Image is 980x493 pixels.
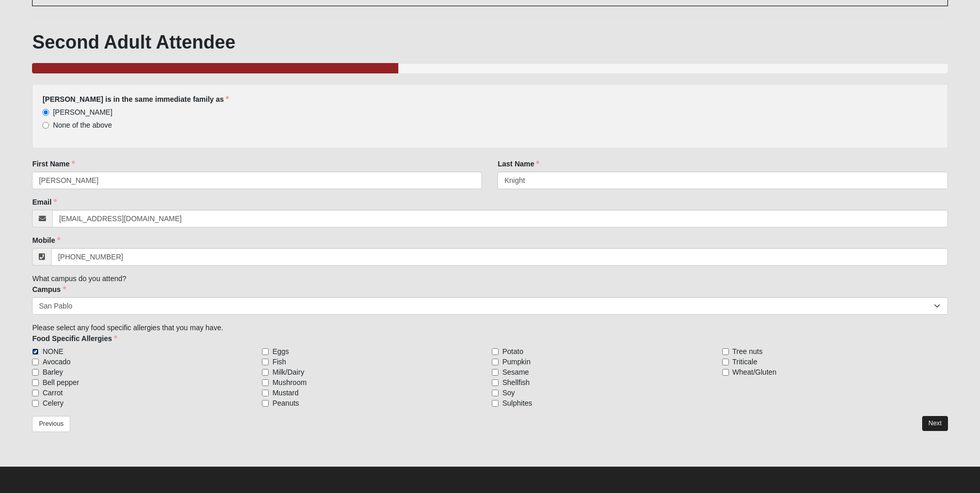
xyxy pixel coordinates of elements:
span: Eggs [272,346,289,357]
span: Bell pepper [42,377,79,388]
input: Triticale [722,359,729,365]
span: Fish [272,357,286,367]
span: Shellfish [502,377,530,388]
input: Soy [492,390,499,396]
span: Avocado [42,357,70,367]
span: NONE [42,346,63,357]
input: Avocado [32,359,39,365]
input: Bell pepper [32,379,39,386]
input: Eggs [262,348,269,355]
label: [PERSON_NAME] is in the same immediate family as [42,94,229,104]
input: [PERSON_NAME] [42,109,49,116]
label: Email [32,197,56,207]
label: Food Specific Allergies [32,333,117,344]
input: Celery [32,400,39,407]
span: Soy [502,388,515,398]
input: NONE [32,348,39,355]
span: Sesame [502,367,528,377]
input: Mushroom [262,379,269,386]
div: What campus do you attend? Please select any food specific allergies that you may have. [32,84,947,408]
span: Triticale [733,357,758,367]
span: [PERSON_NAME] [53,108,112,116]
input: Carrot [32,390,39,396]
input: Sesame [492,369,499,376]
input: Shellfish [492,379,499,386]
span: Carrot [42,388,63,398]
span: Barley [42,367,63,377]
span: Celery [42,398,63,408]
input: None of the above [42,122,49,129]
input: Potato [492,348,499,355]
a: Previous [32,416,70,432]
label: Last Name [497,159,539,169]
span: Mushroom [272,377,306,388]
span: Pumpkin [502,357,530,367]
a: Next [922,416,947,431]
input: Barley [32,369,39,376]
span: None of the above [53,121,112,129]
span: Sulphites [502,398,532,408]
input: Wheat/Gluten [722,369,729,376]
input: Fish [262,359,269,365]
span: Tree nuts [733,346,763,357]
label: First Name [32,159,74,169]
input: Mustard [262,390,269,396]
span: Peanuts [272,398,299,408]
span: Milk/Dairy [272,367,304,377]
h1: Second Adult Attendee [32,31,947,53]
input: Pumpkin [492,359,499,365]
label: Mobile [32,235,60,245]
input: Tree nuts [722,348,729,355]
input: Sulphites [492,400,499,407]
input: Milk/Dairy [262,369,269,376]
span: Wheat/Gluten [733,367,777,377]
span: Mustard [272,388,299,398]
label: Campus [32,284,66,295]
input: Peanuts [262,400,269,407]
span: Potato [502,346,523,357]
